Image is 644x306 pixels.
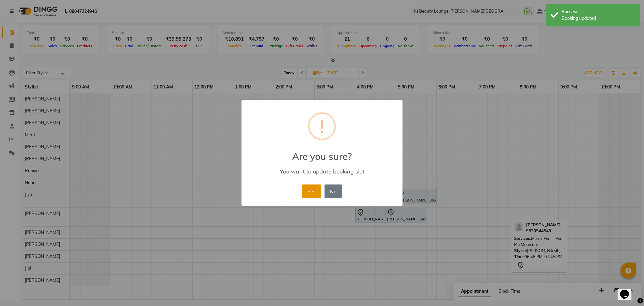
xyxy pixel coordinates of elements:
[325,184,342,198] button: No
[562,8,636,15] div: Success
[562,15,636,22] div: Booking updated
[320,114,324,139] div: !
[618,281,638,300] iframe: chat widget
[241,143,402,162] h2: Are you sure?
[302,184,321,198] button: Yes
[251,168,393,175] div: You want to update booking slot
